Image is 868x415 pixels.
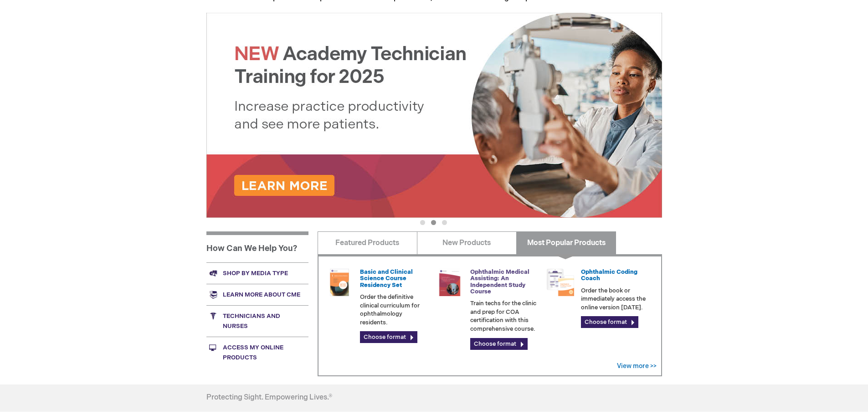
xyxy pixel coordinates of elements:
[417,231,517,254] a: New Products
[206,231,308,262] h1: How Can We Help You?
[470,299,539,333] p: Train techs for the clinic and prep for COA certification with this comprehensive course.
[470,338,528,350] a: Choose format
[470,268,529,295] a: Ophthalmic Medical Assisting: An Independent Study Course
[431,220,436,225] button: 2 of 3
[617,362,657,370] a: View more >>
[206,284,308,305] a: Learn more about CME
[581,316,638,328] a: Choose format
[442,220,447,225] button: 3 of 3
[581,287,650,312] p: Order the book or immediately access the online version [DATE].
[360,268,413,289] a: Basic and Clinical Science Course Residency Set
[326,269,353,296] img: 02850963u_47.png
[360,331,417,343] a: Choose format
[436,269,463,296] img: 0219007u_51.png
[581,268,637,282] a: Ophthalmic Coding Coach
[420,220,425,225] button: 1 of 3
[360,293,429,327] p: Order the definitive clinical curriculum for ophthalmology residents.
[547,269,574,296] img: codngu_60.png
[206,262,308,284] a: Shop by media type
[206,394,332,402] h4: Protecting Sight. Empowering Lives.®
[516,231,616,254] a: Most Popular Products
[206,337,308,368] a: Access My Online Products
[206,305,308,337] a: Technicians and nurses
[318,231,417,254] a: Featured Products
